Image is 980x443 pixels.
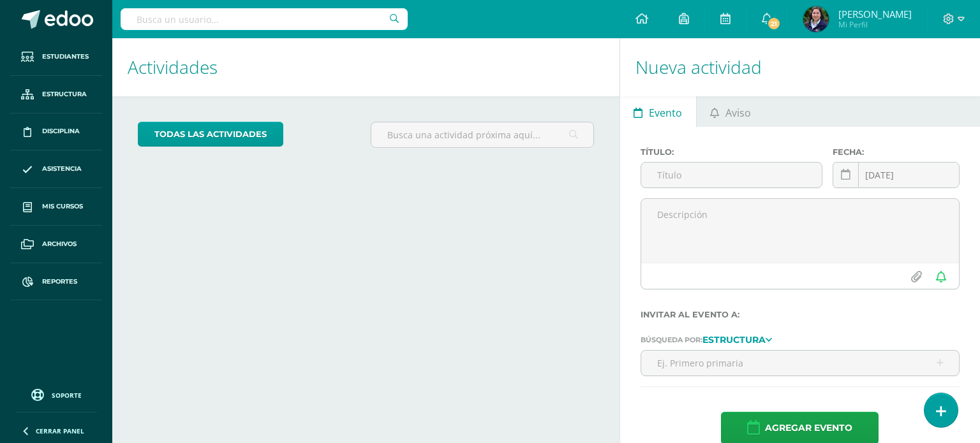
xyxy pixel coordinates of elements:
a: Reportes [10,263,102,301]
a: Evento [620,96,696,127]
label: Invitar al evento a: [641,310,960,319]
a: Mis cursos [10,188,102,226]
span: Estructura [42,89,87,99]
span: Disciplina [42,126,80,136]
span: Evento [649,98,682,128]
span: Soporte [52,391,82,400]
input: Ej. Primero primaria [641,351,959,375]
span: Reportes [42,277,77,287]
span: Estudiantes [42,52,89,62]
a: Estructura [10,76,102,113]
input: Título [641,163,822,187]
label: Título: [641,147,822,157]
span: Búsqueda por: [641,335,702,344]
a: todas las Actividades [138,122,283,147]
a: Aviso [697,96,765,127]
input: Busca una actividad próxima aquí... [371,122,593,147]
img: 2be0c1cd065edd92c4448cb3bb9d644f.png [803,6,829,32]
label: Fecha: [833,147,960,157]
span: Archivos [42,239,77,249]
a: Archivos [10,226,102,263]
h1: Actividades [128,38,604,96]
span: Mis cursos [42,201,83,212]
a: Estructura [702,335,772,344]
a: Disciplina [10,113,102,151]
span: Cerrar panel [36,426,84,435]
strong: Estructura [702,334,766,345]
a: Estudiantes [10,38,102,76]
span: Mi Perfil [838,19,912,30]
input: Fecha de entrega [833,163,959,187]
h1: Nueva actividad [635,38,965,96]
span: 21 [767,17,781,31]
span: Asistencia [42,164,82,174]
span: [PERSON_NAME] [838,8,912,20]
a: Asistencia [10,150,102,188]
span: Aviso [725,98,751,128]
a: Soporte [15,386,97,403]
input: Busca un usuario... [121,8,408,30]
